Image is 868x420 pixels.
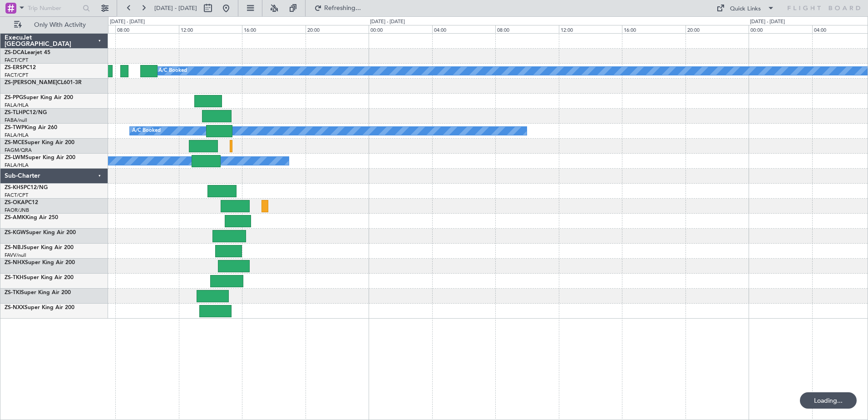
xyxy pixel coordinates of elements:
[5,185,48,190] a: ZS-KHSPC12/NG
[5,215,25,220] span: ZS-AMK
[686,25,749,33] div: 20:00
[5,230,76,235] a: ZS-KGWSuper King Air 200
[24,22,96,28] span: Only With Activity
[5,80,57,85] span: ZS-[PERSON_NAME]
[5,50,50,55] a: ZS-DCALearjet 45
[5,155,75,160] a: ZS-LWMSuper King Air 200
[5,290,21,295] span: ZS-TKI
[5,215,58,220] a: ZS-AMKKing Air 250
[5,110,23,115] span: ZS-TLH
[730,5,761,14] div: Quick Links
[5,230,26,235] span: ZS-KGW
[158,64,187,78] div: A/C Booked
[5,65,23,70] span: ZS-ERS
[5,162,29,169] a: FALA/HLA
[5,117,27,124] a: FABA/null
[28,1,80,15] input: Trip Number
[749,25,812,33] div: 00:00
[5,305,25,310] span: ZS-NXX
[5,95,73,100] a: ZS-PPGSuper King Air 200
[5,275,74,280] a: ZS-TKHSuper King Air 200
[5,252,26,259] a: FAVV/null
[5,245,24,250] span: ZS-NBJ
[712,1,779,15] button: Quick Links
[369,25,432,33] div: 00:00
[242,25,306,33] div: 16:00
[5,207,29,214] a: FAOR/JNB
[5,245,74,250] a: ZS-NBJSuper King Air 200
[5,185,24,190] span: ZS-KHS
[5,200,25,205] span: ZS-OKA
[5,260,25,265] span: ZS-NHX
[5,125,57,130] a: ZS-TWPKing Air 260
[5,305,74,310] a: ZS-NXXSuper King Air 200
[10,18,99,32] button: Only With Activity
[432,25,496,33] div: 04:00
[5,275,24,280] span: ZS-TKH
[324,5,362,11] span: Refreshing...
[5,290,71,295] a: ZS-TKISuper King Air 200
[5,65,36,70] a: ZS-ERSPC12
[559,25,622,33] div: 12:00
[5,200,38,205] a: ZS-OKAPC12
[132,124,161,138] div: A/C Booked
[5,140,25,145] span: ZS-MCE
[306,25,369,33] div: 20:00
[622,25,686,33] div: 16:00
[5,110,47,115] a: ZS-TLHPC12/NG
[750,18,785,26] div: [DATE] - [DATE]
[5,260,75,265] a: ZS-NHXSuper King Air 200
[495,25,559,33] div: 08:00
[5,147,32,154] a: FAGM/QRA
[5,140,74,145] a: ZS-MCESuper King Air 200
[179,25,242,33] div: 12:00
[5,192,28,199] a: FACT/CPT
[5,102,29,109] a: FALA/HLA
[154,4,197,12] span: [DATE] - [DATE]
[370,18,405,26] div: [DATE] - [DATE]
[115,25,179,33] div: 08:00
[5,95,23,100] span: ZS-PPG
[5,132,29,139] a: FALA/HLA
[110,18,145,26] div: [DATE] - [DATE]
[5,125,25,130] span: ZS-TWP
[5,50,25,55] span: ZS-DCA
[310,1,365,15] button: Refreshing...
[800,392,857,409] div: Loading...
[5,72,28,79] a: FACT/CPT
[5,155,25,160] span: ZS-LWM
[5,57,28,64] a: FACT/CPT
[5,80,82,85] a: ZS-[PERSON_NAME]CL601-3R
